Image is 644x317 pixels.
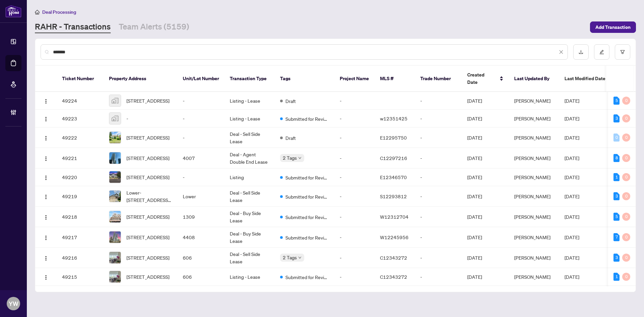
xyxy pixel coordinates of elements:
th: Unit/Lot Number [177,66,224,92]
td: Deal - Buy Side Lease [224,227,275,248]
button: Logo [41,271,51,282]
span: Submitted for Review [285,273,329,281]
img: Logo [43,116,49,122]
span: C12297216 [380,155,407,161]
div: 0 [622,213,630,221]
span: E12295750 [380,135,407,141]
button: Logo [41,153,51,163]
td: 49223 [57,110,104,127]
div: 0 [613,134,620,142]
span: [DATE] [467,155,482,161]
td: [PERSON_NAME] [509,168,559,186]
td: Deal - Sell Side Lease [224,127,275,148]
span: [DATE] [565,115,579,121]
button: download [573,44,589,60]
th: Last Updated By [509,66,559,92]
div: 3 [613,192,620,200]
td: - [415,127,462,148]
span: [DATE] [467,115,482,121]
button: Logo [41,191,51,202]
div: 1 [613,273,620,281]
button: Logo [41,252,51,263]
span: [DATE] [467,214,482,220]
div: 8 [613,154,620,162]
span: Add Transaction [595,22,631,33]
span: [DATE] [565,98,579,104]
img: thumbnail-img [109,231,121,243]
td: [PERSON_NAME] [509,127,559,148]
a: Team Alerts (5159) [119,21,189,33]
th: Project Name [334,66,375,92]
img: thumbnail-img [109,191,121,202]
td: [PERSON_NAME] [509,92,559,110]
a: RAHR - Transactions [35,21,111,33]
div: 0 [622,192,630,200]
span: [DATE] [467,193,482,199]
td: 606 [177,268,224,286]
span: E12346570 [380,174,407,180]
td: 606 [177,248,224,268]
span: filter [620,50,625,54]
td: - [415,207,462,227]
th: Created Date [462,66,509,92]
td: 49220 [57,168,104,186]
td: - [177,127,224,148]
img: Logo [43,175,49,180]
button: Logo [41,172,51,182]
button: Logo [41,113,51,124]
th: MLS # [375,66,415,92]
td: - [334,248,375,268]
span: [DATE] [467,255,482,261]
img: Logo [43,256,49,261]
button: Logo [41,95,51,106]
span: Draft [285,97,296,105]
td: - [334,92,375,110]
span: [DATE] [565,214,579,220]
span: close [559,50,563,54]
span: W12312704 [380,214,409,220]
span: S12293812 [380,193,407,199]
span: Submitted for Review [285,193,329,200]
td: Lower [177,186,224,207]
img: thumbnail-img [109,152,121,164]
td: [PERSON_NAME] [509,207,559,227]
span: [DATE] [467,274,482,280]
span: [STREET_ADDRESS] [126,233,169,241]
span: [STREET_ADDRESS] [126,173,169,181]
span: down [298,156,302,160]
span: [STREET_ADDRESS] [126,273,169,280]
td: - [415,268,462,286]
img: thumbnail-img [109,271,121,282]
span: [DATE] [565,234,579,240]
button: edit [594,44,609,60]
td: 49217 [57,227,104,248]
td: - [415,92,462,110]
span: 2 Tags [283,154,297,162]
span: Draft [285,134,296,142]
img: thumbnail-img [109,95,121,106]
span: Submitted for Review [285,174,329,181]
img: thumbnail-img [109,113,121,124]
td: 1309 [177,207,224,227]
span: Deal Processing [42,9,76,15]
span: YW [9,299,18,308]
img: Logo [43,215,49,220]
td: Listing [224,168,275,186]
td: 49224 [57,92,104,110]
th: Property Address [104,66,177,92]
button: Add Transaction [590,21,636,33]
span: [DATE] [565,193,579,199]
td: Listing - Lease [224,110,275,127]
span: C12343272 [380,255,407,261]
span: [DATE] [565,274,579,280]
div: 0 [622,97,630,105]
img: thumbnail-img [109,171,121,183]
span: [DATE] [565,174,579,180]
div: 3 [613,114,620,122]
div: 0 [622,134,630,142]
td: 49222 [57,127,104,148]
td: 49218 [57,207,104,227]
td: Listing - Lease [224,268,275,286]
th: Tags [275,66,334,92]
img: Logo [43,235,49,241]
